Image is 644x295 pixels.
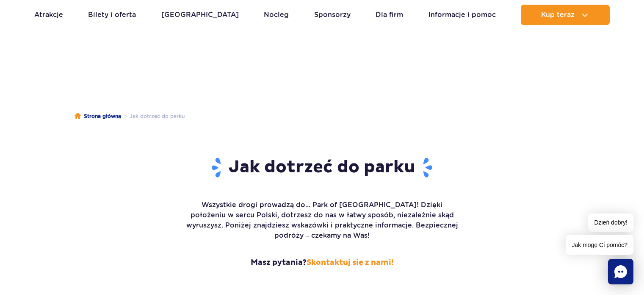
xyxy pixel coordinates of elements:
a: [GEOGRAPHIC_DATA] [161,5,239,25]
span: Kup teraz [541,11,575,19]
button: Kup teraz [521,5,610,25]
a: Dla firm [376,5,403,25]
a: Sponsorzy [314,5,351,25]
p: Wszystkie drogi prowadzą do... Park of [GEOGRAPHIC_DATA]! Dzięki położeniu w sercu Polski, dotrze... [185,200,460,241]
a: Atrakcje [34,5,63,25]
a: Skontaktuj się z nami! [307,258,394,267]
a: Strona główna [75,112,121,121]
strong: Masz pytania? [185,258,460,268]
li: Jak dotrzeć do parku [121,112,185,121]
a: Informacje i pomoc [428,5,496,25]
span: Jak mogę Ci pomóc? [566,235,633,255]
a: Bilety i oferta [88,5,136,25]
div: Chat [608,259,633,284]
h1: Jak dotrzeć do parku [185,157,460,179]
span: Dzień dobry! [588,214,633,232]
a: Nocleg [264,5,289,25]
